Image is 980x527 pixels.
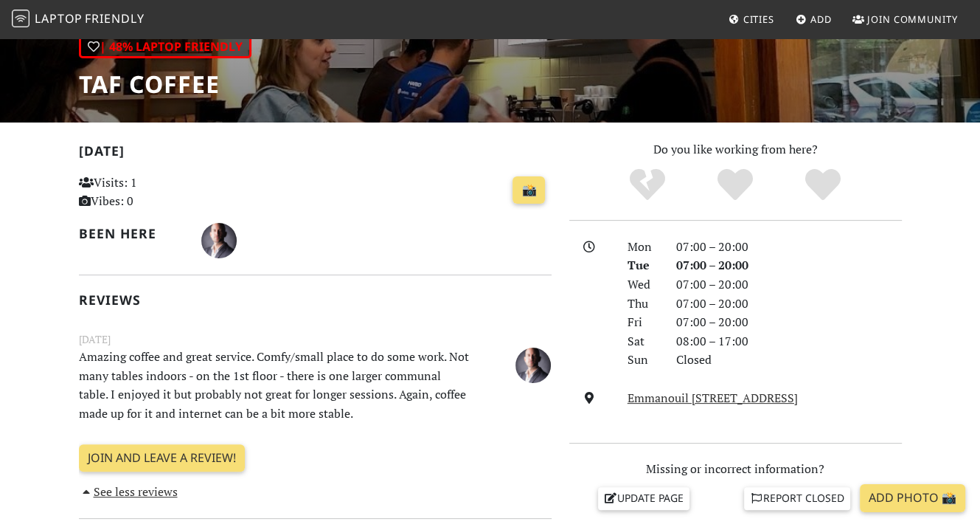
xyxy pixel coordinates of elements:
p: Do you like working from here? [569,140,902,159]
div: 07:00 – 20:00 [667,313,911,332]
div: Sat [619,332,667,351]
div: 08:00 – 17:00 [667,332,911,351]
div: Thu [619,294,667,314]
img: 1631-svet.jpg [201,223,237,258]
div: Definitely! [779,167,866,204]
span: Svet Kujic [515,356,551,372]
span: Laptop [35,10,83,27]
p: Missing or incorrect information? [569,460,902,479]
p: Visits: 1 Vibes: 0 [79,173,225,211]
span: Cities [743,13,774,26]
div: Mon [619,238,667,257]
h2: [DATE] [79,143,552,165]
div: Fri [619,313,667,332]
div: 07:00 – 20:00 [667,275,911,294]
p: Amazing coffee and great service. Comfy/small place to do some work. Not many tables indoors - on... [70,348,479,423]
div: Tue [619,256,667,275]
span: Svet Kujic [201,231,237,247]
img: 1631-svet.jpg [515,348,551,383]
h1: Taf Coffee [79,70,251,98]
h2: Reviews [79,292,552,308]
a: 📸 [512,176,545,204]
a: Join and leave a review! [79,444,245,472]
h2: Been here [79,226,184,241]
span: Friendly [85,10,144,27]
div: Closed [667,351,911,370]
div: 07:00 – 20:00 [667,256,911,275]
a: See less reviews [79,483,178,500]
a: Add [790,6,838,32]
span: Join Community [867,13,958,26]
a: Cities [723,6,780,32]
a: Update page [598,487,689,509]
div: 07:00 – 20:00 [667,238,911,257]
span: Add [810,13,832,26]
div: Sun [619,351,667,370]
a: Join Community [847,6,964,32]
a: LaptopFriendly LaptopFriendly [12,7,145,32]
small: [DATE] [70,331,560,348]
div: Wed [619,275,667,294]
div: | 48% Laptop Friendly [79,35,251,59]
div: Yes [692,167,779,204]
div: 07:00 – 20:00 [667,294,911,314]
a: Report closed [744,487,850,509]
div: No [604,167,692,204]
a: Emmanouil [STREET_ADDRESS] [628,390,798,406]
img: LaptopFriendly [12,10,29,27]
